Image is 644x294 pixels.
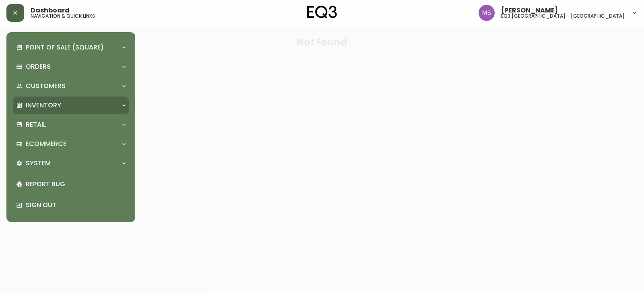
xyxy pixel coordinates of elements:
[26,201,126,210] p: Sign Out
[26,101,61,110] p: Inventory
[13,154,129,172] div: System
[26,120,46,129] p: Retail
[479,5,495,21] img: 1b6e43211f6f3cc0b0729c9049b8e7af
[26,82,66,90] p: Customers
[501,14,625,19] h5: eq3 [GEOGRAPHIC_DATA] - [GEOGRAPHIC_DATA]
[26,43,104,52] p: Point of Sale (Square)
[13,58,129,76] div: Orders
[13,174,129,195] div: Report Bug
[26,180,126,189] p: Report Bug
[13,135,129,153] div: Ecommerce
[501,7,558,14] span: [PERSON_NAME]
[26,140,66,148] p: Ecommerce
[31,14,95,19] h5: navigation & quick links
[26,62,51,71] p: Orders
[13,77,129,95] div: Customers
[13,116,129,134] div: Retail
[13,195,129,216] div: Sign Out
[26,159,51,168] p: System
[13,97,129,114] div: Inventory
[307,6,337,19] img: logo
[31,7,70,14] span: Dashboard
[13,39,129,56] div: Point of Sale (Square)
